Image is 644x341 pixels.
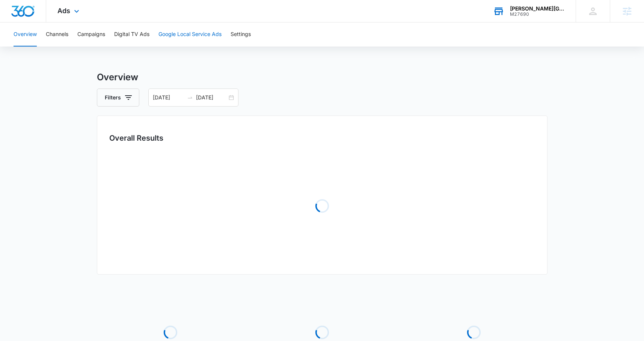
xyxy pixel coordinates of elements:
[97,89,139,107] button: Filters
[158,23,222,47] button: Google Local Service Ads
[14,23,37,47] button: Overview
[187,95,193,101] span: to
[196,93,227,102] input: End date
[187,95,193,101] span: swap-right
[153,93,184,102] input: Start date
[97,71,547,84] h3: Overview
[109,132,163,144] h3: Overall Results
[77,23,105,47] button: Campaigns
[57,7,70,15] span: Ads
[510,12,565,17] div: account id
[231,23,251,47] button: Settings
[46,23,68,47] button: Channels
[510,6,565,12] div: account name
[114,23,149,47] button: Digital TV Ads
